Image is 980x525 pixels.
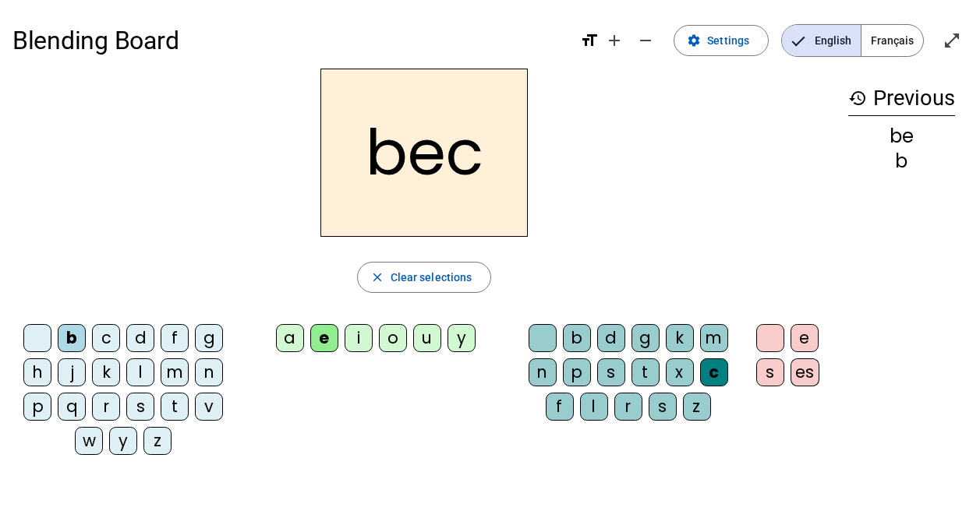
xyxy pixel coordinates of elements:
[529,358,557,386] div: n
[161,358,189,386] div: m
[936,25,968,56] button: Enter full screen
[370,270,384,284] mat-icon: close
[143,427,172,455] div: z
[448,324,476,352] div: y
[791,358,819,386] div: es
[563,324,591,352] div: b
[126,393,154,421] div: s
[195,358,223,386] div: n
[632,324,660,352] div: g
[413,324,441,352] div: u
[276,324,304,352] div: a
[75,427,103,455] div: w
[126,358,154,386] div: l
[630,25,661,56] button: Decrease font size
[92,324,120,352] div: c
[687,33,701,48] mat-icon: settings
[161,393,189,421] div: t
[636,31,655,50] mat-icon: remove
[357,262,492,293] button: Clear selections
[756,358,784,386] div: s
[614,393,642,421] div: r
[649,393,677,421] div: s
[861,25,923,56] span: Français
[310,324,338,352] div: e
[782,25,861,56] span: English
[683,393,711,421] div: z
[92,393,120,421] div: r
[58,358,86,386] div: j
[23,393,51,421] div: p
[92,358,120,386] div: k
[605,31,624,50] mat-icon: add
[707,31,749,50] span: Settings
[632,358,660,386] div: t
[700,358,728,386] div: c
[126,324,154,352] div: d
[597,324,625,352] div: d
[848,81,955,116] h3: Previous
[195,393,223,421] div: v
[599,25,630,56] button: Increase font size
[23,358,51,386] div: h
[391,268,472,287] span: Clear selections
[674,25,769,56] button: Settings
[320,69,528,237] h2: bec
[12,16,568,65] h1: Blending Board
[546,393,574,421] div: f
[195,324,223,352] div: g
[848,152,955,171] div: b
[700,324,728,352] div: m
[666,358,694,386] div: x
[161,324,189,352] div: f
[580,31,599,50] mat-icon: format_size
[781,24,924,57] mat-button-toggle-group: Language selection
[109,427,137,455] div: y
[597,358,625,386] div: s
[848,127,955,146] div: be
[943,31,961,50] mat-icon: open_in_full
[379,324,407,352] div: o
[666,324,694,352] div: k
[563,358,591,386] div: p
[848,89,867,107] mat-icon: history
[791,324,819,352] div: e
[58,324,86,352] div: b
[580,393,608,421] div: l
[345,324,373,352] div: i
[58,393,86,421] div: q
